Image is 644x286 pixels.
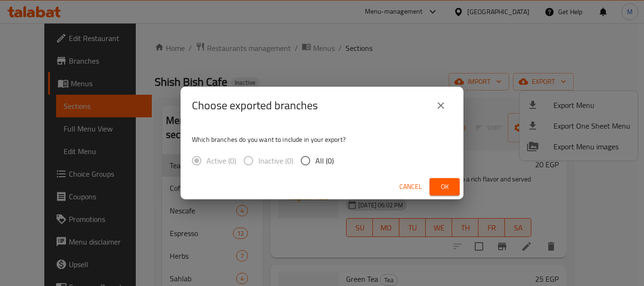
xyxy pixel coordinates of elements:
[192,98,318,113] h2: Choose exported branches
[437,181,452,193] span: Ok
[206,155,236,166] span: Active (0)
[429,178,460,196] button: Ok
[192,135,452,144] p: Which branches do you want to include in your export?
[315,155,334,166] span: All (0)
[396,178,426,196] button: Cancel
[258,155,293,166] span: Inactive (0)
[399,181,422,193] span: Cancel
[429,94,452,117] button: close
